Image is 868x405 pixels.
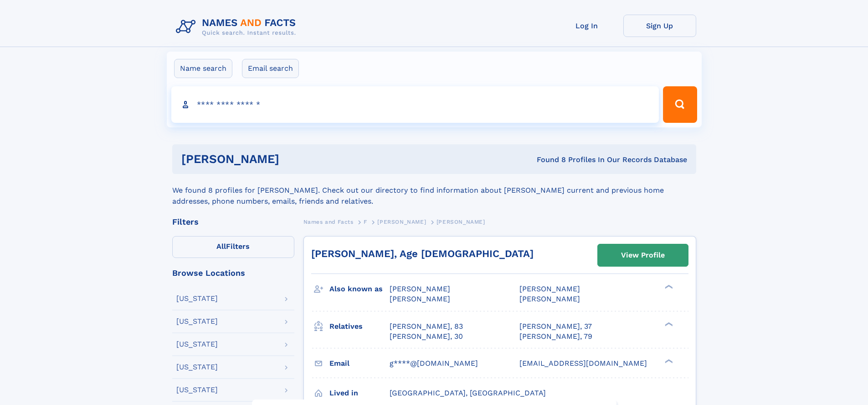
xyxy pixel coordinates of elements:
[519,359,647,368] span: [EMAIL_ADDRESS][DOMAIN_NAME]
[550,15,623,37] a: Log In
[176,295,218,302] div: [US_STATE]
[329,356,390,371] h3: Email
[663,321,673,327] div: ❯
[171,86,659,123] input: search input
[181,153,408,165] h1: [PERSON_NAME]
[176,318,218,325] div: [US_STATE]
[176,363,218,371] div: [US_STATE]
[329,319,390,334] h3: Relatives
[390,321,463,331] a: [PERSON_NAME], 83
[621,245,665,266] div: View Profile
[172,218,294,226] div: Filters
[311,248,534,259] a: [PERSON_NAME], Age [DEMOGRAPHIC_DATA]
[176,386,218,394] div: [US_STATE]
[172,269,294,277] div: Browse Locations
[519,331,592,342] a: [PERSON_NAME], 79
[390,331,463,342] a: [PERSON_NAME], 30
[329,385,390,401] h3: Lived in
[437,219,485,225] span: [PERSON_NAME]
[303,216,354,227] a: Names and Facts
[377,219,426,225] span: [PERSON_NAME]
[519,295,580,303] span: [PERSON_NAME]
[216,242,226,251] span: All
[408,155,687,165] div: Found 8 Profiles In Our Records Database
[663,284,673,290] div: ❯
[172,174,696,207] div: We found 8 profiles for [PERSON_NAME]. Check out our directory to find information about [PERSON_...
[390,295,450,303] span: [PERSON_NAME]
[172,236,294,258] label: Filters
[364,219,367,225] span: F
[623,15,696,37] a: Sign Up
[242,59,299,78] label: Email search
[377,216,426,227] a: [PERSON_NAME]
[174,59,232,78] label: Name search
[519,284,580,293] span: [PERSON_NAME]
[176,341,218,348] div: [US_STATE]
[598,244,688,266] a: View Profile
[519,321,592,331] a: [PERSON_NAME], 37
[329,281,390,297] h3: Also known as
[390,284,450,293] span: [PERSON_NAME]
[364,216,367,227] a: F
[663,86,697,123] button: Search Button
[390,389,546,397] span: [GEOGRAPHIC_DATA], [GEOGRAPHIC_DATA]
[172,15,303,39] img: Logo Names and Facts
[663,358,673,364] div: ❯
